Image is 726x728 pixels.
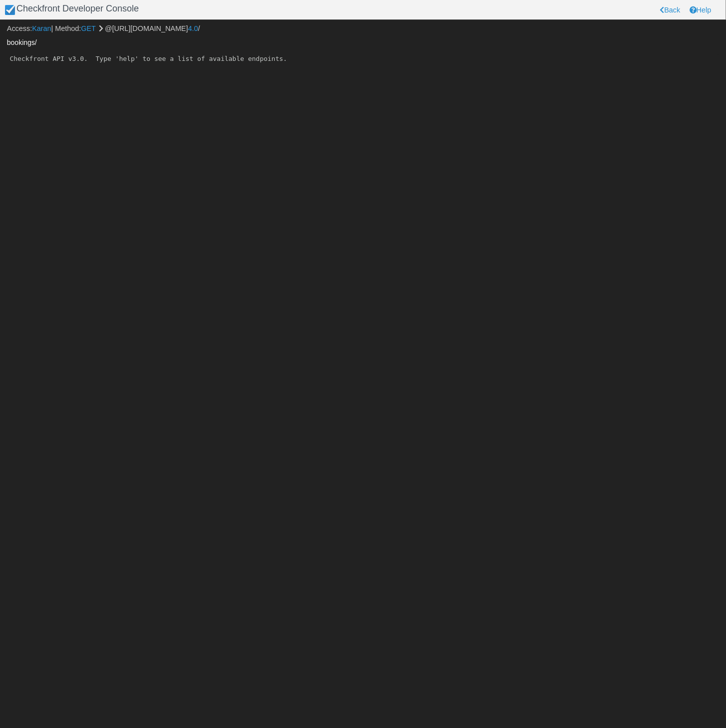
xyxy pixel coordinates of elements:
a: 4.0 [188,24,198,32]
pre: Checkfront API v3.0. Type 'help' to see a list of available endpoints. [7,54,719,64]
a: Karan [32,24,51,32]
span: @[URL][DOMAIN_NAME] / [98,24,200,32]
a: GET [81,24,95,32]
a: Back [660,6,681,14]
span: Access: | Method: [7,24,200,32]
a: Help [690,6,712,14]
h1: Checkfront Developer Console [16,4,139,14]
